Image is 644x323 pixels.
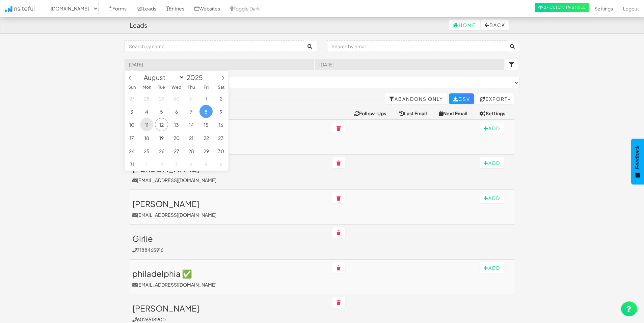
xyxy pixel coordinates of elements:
[125,92,138,105] span: July 27, 2025
[449,93,474,104] a: CSV
[132,234,327,253] a: Girlie7188465916
[132,199,327,208] h3: [PERSON_NAME]
[199,92,213,105] span: August 1, 2025
[199,118,213,131] span: August 15, 2025
[185,144,198,157] span: August 28, 2025
[480,262,504,273] button: Add
[140,157,153,171] span: September 1, 2025
[199,144,213,157] span: August 29, 2025
[185,118,198,131] span: August 14, 2025
[132,269,327,288] a: philadelphia ✅[EMAIL_ADDRESS][DOMAIN_NAME]
[132,199,327,218] a: [PERSON_NAME][EMAIL_ADDRESS][DOMAIN_NAME]
[214,131,227,144] span: August 23, 2025
[155,157,168,171] span: September 2, 2025
[125,157,138,171] span: August 31, 2025
[214,118,227,131] span: August 16, 2025
[535,3,589,12] a: 2-Click Install
[140,131,153,144] span: August 18, 2025
[140,144,153,157] span: August 25, 2025
[155,131,168,144] span: August 19, 2025
[170,92,183,105] span: July 30, 2025
[214,105,227,118] span: August 9, 2025
[477,107,514,120] th: Settings
[132,142,327,148] p: [EMAIL_ADDRESS][DOMAIN_NAME]
[132,269,327,278] h3: philadelphia ✅
[185,131,198,144] span: August 21, 2025
[185,92,198,105] span: July 31, 2025
[125,144,138,157] span: August 24, 2025
[169,85,184,89] span: Wed
[199,131,213,144] span: August 22, 2025
[214,157,227,171] span: September 6, 2025
[139,85,154,89] span: Mon
[125,105,138,118] span: August 3, 2025
[140,92,153,105] span: July 28, 2025
[140,118,153,131] span: August 11, 2025
[125,85,139,89] span: Sun
[214,144,227,157] span: August 30, 2025
[480,193,504,203] button: Add
[199,85,214,89] span: Fri
[184,85,199,89] span: Thu
[185,105,198,118] span: August 7, 2025
[132,316,327,323] p: 6026518900
[199,105,213,118] span: August 8, 2025
[132,129,327,148] a: [PERSON_NAME][EMAIL_ADDRESS][DOMAIN_NAME]
[155,92,168,105] span: July 29, 2025
[130,22,147,29] h4: Leads
[480,123,504,134] button: Add
[125,118,138,131] span: August 10, 2025
[132,129,327,138] h3: [PERSON_NAME]
[132,164,327,173] h3: [PERSON_NAME]
[480,157,504,168] button: Add
[155,105,168,118] span: August 5, 2025
[199,157,213,171] span: September 5, 2025
[170,118,183,131] span: August 13, 2025
[132,281,327,288] p: [EMAIL_ADDRESS][DOMAIN_NAME]
[155,144,168,157] span: August 26, 2025
[170,131,183,144] span: August 20, 2025
[132,234,327,243] h3: Girlie
[184,73,213,81] input: Year
[476,93,514,104] button: Export
[132,164,327,183] a: [PERSON_NAME][EMAIL_ADDRESS][DOMAIN_NAME]
[449,20,480,30] a: Home
[315,59,505,70] input: End Date
[125,40,304,52] input: Search by name
[132,177,327,183] p: [EMAIL_ADDRESS][DOMAIN_NAME]
[125,131,138,144] span: August 17, 2025
[170,144,183,157] span: August 27, 2025
[352,107,396,120] th: Follow-Ups
[5,6,12,12] img: icon.png
[132,304,327,313] h3: [PERSON_NAME]
[154,85,169,89] span: Tue
[327,40,506,52] input: Search by email
[155,118,168,131] span: August 12, 2025
[385,93,447,104] a: Abandons Only
[170,157,183,171] span: September 3, 2025
[635,145,641,169] span: Feedback
[125,59,314,70] input: Start Date
[132,246,327,253] p: 7188465916
[185,157,198,171] span: September 4, 2025
[631,139,644,184] button: Feedback - Show survey
[481,20,509,30] button: Back
[436,107,477,120] th: Next Email
[170,105,183,118] span: August 6, 2025
[132,211,327,218] p: [EMAIL_ADDRESS][DOMAIN_NAME]
[140,105,153,118] span: August 4, 2025
[214,92,227,105] span: August 2, 2025
[130,107,330,120] th: Lead
[132,304,327,323] a: [PERSON_NAME]6026518900
[397,107,436,120] th: Last Email
[214,85,229,89] span: Sat
[140,73,184,82] select: Month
